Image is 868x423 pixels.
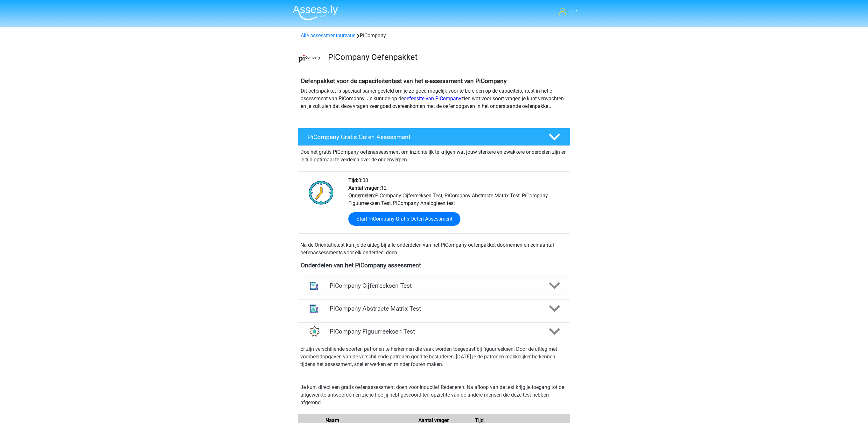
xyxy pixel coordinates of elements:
[348,185,381,191] b: Aantal vragen:
[295,300,573,317] a: abstracte matrices PiCompany Abstracte Matrix Test
[308,133,538,141] h4: PiCompany Gratis Oefen Assessment
[328,52,565,62] h3: PiCompany Oefenpakket
[330,282,538,289] h4: PiCompany Cijferreeksen Test
[344,177,570,233] div: 8:00 12 PiCompany Cijferreeksen Test, PiCompany Abstracte Matrix Test, PiCompany Figuurreeksen Te...
[348,193,375,199] b: Onderdelen:
[305,177,337,208] img: Klok
[295,128,573,146] a: PiCompany Gratis Oefen Assessment
[295,277,573,294] a: cijferreeksen PiCompany Cijferreeksen Test
[330,305,538,312] h4: PiCompany Abstracte Matrix Test
[301,262,567,269] h4: Onderdelen van het PiCompany assessment
[306,277,322,294] img: cijferreeksen
[556,7,580,15] a: J
[298,47,321,70] img: picompany.png
[404,95,461,102] a: oefensite van PiCompany
[306,323,322,340] img: figuurreeksen
[295,322,573,340] a: figuurreeksen PiCompany Figuurreeksen Test
[293,5,338,20] img: Assessly
[348,177,358,183] b: Tijd:
[300,345,568,368] p: Er zijn verschillende soorten patronen te herkennen die vaak worden toegepast bij figuurreeksen. ...
[330,328,538,335] h4: PiCompany Figuurreeksen Test
[348,212,460,226] a: Start PiCompany Gratis Oefen Assessment
[298,241,570,257] div: Na de Oriëntatietest kun je de uitleg bij alle onderdelen van het PiCompany-oefenpakket doornemen...
[298,146,570,164] div: Doe het gratis PiCompany oefenassessment om inzichtelijk te krijgen wat jouw sterkere en zwakkere...
[301,77,507,85] b: Oefenpakket voor de capaciteitentest van het e-assessment van PiCompany
[301,32,355,39] a: Alle assessmentbureaus
[300,384,568,406] p: Je kunt direct een gratis oefenassessment doen voor Inductief Redeneren. Na afloop van de test kr...
[570,8,573,14] span: J
[298,32,570,39] div: PiCompany
[306,300,322,317] img: abstracte matrices
[301,87,567,110] p: Dit oefenpakket is speciaal samengesteld om je zo goed mogelijk voor te bereiden op de capaciteit...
